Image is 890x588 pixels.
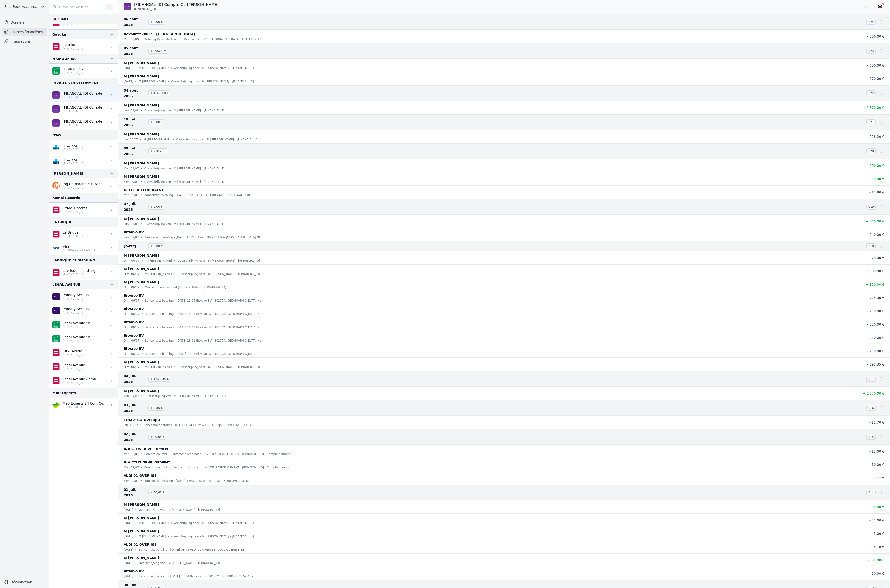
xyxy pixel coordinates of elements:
[52,158,60,165] img: CBC_CREGBEBB.png
[871,532,884,535] span: - 5,00 €
[124,373,146,385] span: 04 juil. 2025
[174,272,175,276] div: •
[124,446,170,452] p: INVICTUS DEVELOPMENT
[141,298,143,303] div: •
[144,37,261,42] p: Betaling Debit Mastercard - Revolut**2886* - [GEOGRAPHIC_DATA] - [DATE] 07:17
[52,119,60,127] img: BEOBANK_CTBKBEBX.png
[124,3,131,10] img: BEOBANK_CTBKBEBX.png
[871,545,884,549] span: - 4,18 €
[124,293,144,298] p: Bitvavo BV
[144,465,167,470] p: Compte courant
[867,135,884,139] span: - 228,20 €
[63,248,95,252] p: 4569-59XX-XXXX-5751
[171,79,254,84] p: Overschrijving naar - M [PERSON_NAME] - [FINANCIAL_ID]
[866,490,876,495] span: 014
[124,431,146,443] span: 02 juil. 2025
[63,109,107,113] p: [FINANCIAL_ID]
[124,222,139,227] p: lun. 07/07
[49,39,118,54] a: Gasuku [FINANCIAL_ID]
[124,359,159,365] p: M [PERSON_NAME]
[49,116,118,130] a: [FINANCIAL_ID] Compte Go [PERSON_NAME] [FINANCIAL_ID]
[139,534,166,539] p: M [PERSON_NAME]
[124,179,139,184] p: mer. 09/07
[135,66,137,71] div: •
[52,349,60,357] img: belfius.png
[134,2,218,8] p: [FINANCIAL_ID] Compte Go [PERSON_NAME]
[124,87,146,99] span: 04 août 2025
[2,18,47,27] a: Dossiers
[867,77,884,81] span: - 570,00 €
[124,285,139,290] p: dim. 06/07
[124,116,146,128] span: 10 juil. 2025
[124,306,144,312] p: Bitvavo BV
[124,243,146,249] span: [DATE]
[49,289,118,304] a: Primary Account [FINANCIAL_ID]
[124,174,159,179] p: M [PERSON_NAME]
[145,338,261,343] p: Bancontact betaling - [DATE] 18:51 Bitvavo BV - 1017CA [GEOGRAPHIC_DATA] NL
[148,204,164,210] span: + 0,00 €
[141,235,142,240] div: •
[141,352,143,356] div: •
[124,402,146,414] span: 03 juil. 2025
[124,515,159,521] p: M [PERSON_NAME]
[63,71,85,75] p: [FINANCIAL_ID]
[63,339,91,343] p: [FINANCIAL_ID]
[124,394,139,399] p: ven. 04/07
[52,244,60,252] img: visa.png
[49,318,118,332] a: Legal Avenue Srl [FINANCIAL_ID]
[145,352,257,356] p: Bancontact betaling - [DATE] 19:27 Bitvavo BV - 1017CA [GEOGRAPHIC_DATA]
[63,186,107,190] p: [FINANCIAL_ID]
[140,423,142,428] div: •
[124,193,139,198] p: mer. 09/07
[141,365,143,370] div: •
[171,66,254,71] p: Overschrijving naar - M [PERSON_NAME] - [FINANCIAL_ID]
[124,66,133,71] p: [DATE]
[178,272,260,276] p: Overschrijving naar - M [PERSON_NAME] - [FINANCIAL_ID]
[139,561,220,565] p: Overschrijving van - M [PERSON_NAME] - [FINANCIAL_ID]
[52,401,60,409] img: crelan.png
[867,309,884,313] span: - 250,00 €
[63,148,85,151] p: [FINANCIAL_ID]
[63,182,107,186] p: Ing Corporate Plus Account
[49,88,118,102] a: [FINANCIAL_ID] Compte Go [PERSON_NAME] [FINANCIAL_ID]
[49,398,118,412] a: Map Experts Srl Cont Curent [FINANCIAL_ID]
[63,230,85,235] p: La Brique
[141,338,143,343] div: •
[148,376,170,382] span: + 1 378,35 €
[63,162,85,165] p: [FINANCIAL_ID]
[124,312,139,316] p: dim. 06/07
[144,423,253,428] p: Bancontact betaling - [DATE] 16:43 TOM & CO OVERIJSE - 3090 OVERIJSE BE
[2,37,47,46] a: Intégrations
[124,534,133,539] p: [DATE]
[141,465,142,470] div: •
[63,273,95,276] p: [FINANCIAL_ID]
[63,210,87,214] p: [FINANCIAL_ID]
[135,521,137,525] div: •
[124,452,139,457] p: mer. 02/07
[49,332,118,346] a: Legal Avenue Srl [FINANCIAL_ID]
[169,465,171,470] div: •
[145,285,226,290] p: Overschrijving van - M [PERSON_NAME] - [FINANCIAL_ID]
[124,45,146,57] span: 05 août 2025
[124,37,139,42] p: mer. 06/08
[866,119,876,125] span: 021
[168,521,169,525] div: •
[134,7,156,11] span: [FINANCIAL_ID]
[867,323,884,326] span: - 250,00 €
[124,417,161,423] p: TOM & CO OVERIJSE
[173,465,290,470] p: Overschrijving naar - INVICTUS DEVELOPMENT - [FINANCIAL_ID] - Compte courant
[52,282,80,287] div: LEGAL AVENUE
[63,293,90,297] p: Primary Account
[52,307,60,314] img: AION_BMPBBEBBXXX.png
[63,321,91,325] p: Legal Avenue Srl
[866,19,876,25] span: 024
[124,388,159,394] p: M [PERSON_NAME]
[141,108,142,113] div: •
[124,346,144,352] p: Bitvavo BV
[866,243,876,249] span: 018
[141,325,143,330] div: •
[2,3,47,10] button: Blue Rock Accounting
[171,534,254,539] p: Overschrijving naar - M [PERSON_NAME] - [FINANCIAL_ID]
[141,166,142,171] div: •
[144,166,226,171] p: Overschrijving van - M [PERSON_NAME] - [FINANCIAL_ID]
